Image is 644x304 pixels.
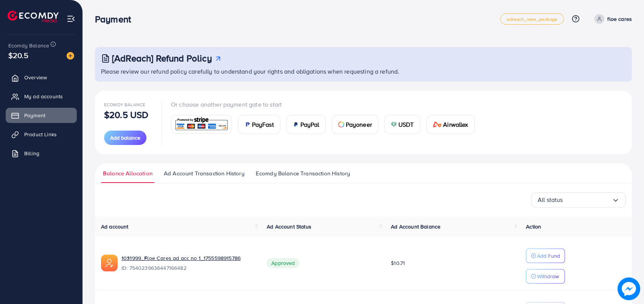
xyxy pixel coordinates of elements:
button: Withdraw [526,269,565,284]
a: 1031999_Floe Cares ad acc no 1_1755598915786 [121,254,255,262]
span: ID: 7540239636447166482 [121,264,255,272]
span: Ecomdy Balance Transaction History [256,169,350,178]
a: My ad accounts [6,89,77,104]
img: image [67,52,74,60]
span: Ad Account Transaction History [164,169,244,178]
p: Or choose another payment gate to start [171,100,481,109]
span: Ad Account Status [267,223,311,230]
span: USDT [398,120,414,129]
a: card [171,115,232,134]
img: card [433,121,442,128]
a: cardUSDT [384,115,420,134]
p: $20.5 USD [104,110,148,119]
span: Overview [24,74,47,81]
span: $10.71 [391,259,405,267]
button: Add balance [104,131,146,145]
img: card [174,116,229,132]
a: cardPayPal [286,115,326,134]
img: logo [8,11,59,22]
a: adreach_new_package [500,13,564,25]
img: ic-ads-acc.e4c84228.svg [101,255,118,271]
span: adreach_new_package [507,17,557,22]
span: Action [526,223,541,230]
span: Payment [24,112,45,119]
span: Airwallex [443,120,468,129]
a: Payment [6,108,77,123]
span: Product Links [24,131,57,138]
input: Search for option [563,194,612,206]
img: card [338,121,344,128]
span: Ecomdy Balance [8,42,49,49]
img: image [618,277,640,300]
button: Add Fund [526,249,565,263]
p: floe cares [607,14,632,24]
h3: [AdReach] Refund Policy [112,53,212,64]
p: Please review our refund policy carefully to understand your rights and obligations when requesti... [101,67,627,76]
p: Add Fund [537,251,560,260]
span: Add balance [110,134,140,142]
img: card [244,121,250,128]
img: menu [67,14,75,23]
span: All status [538,194,563,206]
span: Balance Allocation [103,169,152,178]
a: Overview [6,70,77,85]
span: Payoneer [346,120,372,129]
h3: Payment [95,14,137,25]
span: $20.5 [8,50,28,61]
span: Billing [24,150,39,157]
img: card [391,121,397,128]
span: Ad account [101,223,129,230]
span: PayFast [252,120,274,129]
div: Search for option [531,192,626,208]
a: cardPayoneer [332,115,378,134]
a: cardPayFast [238,115,280,134]
span: Ecomdy Balance [104,101,145,108]
span: My ad accounts [24,93,63,100]
a: floe cares [591,14,632,24]
p: Withdraw [537,272,559,281]
div: <span class='underline'>1031999_Floe Cares ad acc no 1_1755598915786</span></br>7540239636447166482 [121,254,255,272]
span: PayPal [300,120,319,129]
span: Ad Account Balance [391,223,440,230]
img: card [293,121,299,128]
span: Approved [267,258,299,268]
a: Billing [6,146,77,161]
a: cardAirwallex [426,115,475,134]
a: Product Links [6,127,77,142]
